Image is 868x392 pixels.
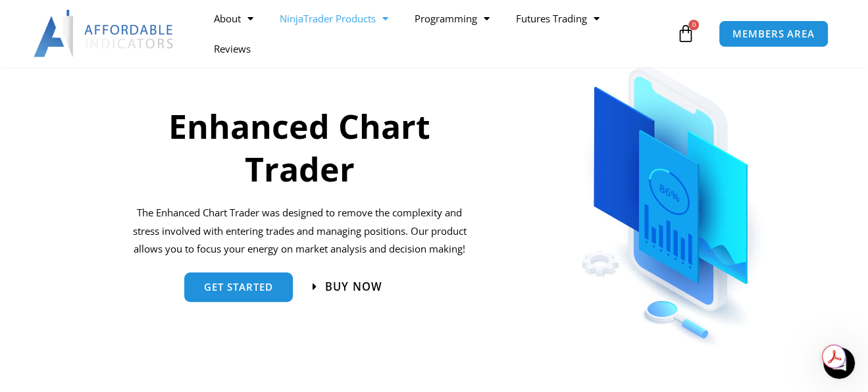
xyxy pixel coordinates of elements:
[325,282,382,293] span: Buy now
[538,33,806,351] img: ChartTrader | Affordable Indicators – NinjaTrader
[132,105,467,191] h2: Enhanced Chart Trader
[732,29,815,39] span: MEMBERS AREA
[503,3,613,34] a: Futures Trading
[184,272,293,302] a: get started
[401,3,503,34] a: Programming
[656,14,714,53] a: 0
[204,282,273,292] span: get started
[34,10,175,57] img: LogoAI | Affordable Indicators – NinjaTrader
[719,20,829,47] a: MEMBERS AREA
[267,3,401,34] a: NinjaTrader Products
[201,34,264,64] a: Reviews
[688,20,699,30] span: 0
[201,3,673,64] nav: Menu
[313,282,382,293] a: Buy now
[132,204,467,259] p: The Enhanced Chart Trader was designed to remove the complexity and stress involved with entering...
[201,3,267,34] a: About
